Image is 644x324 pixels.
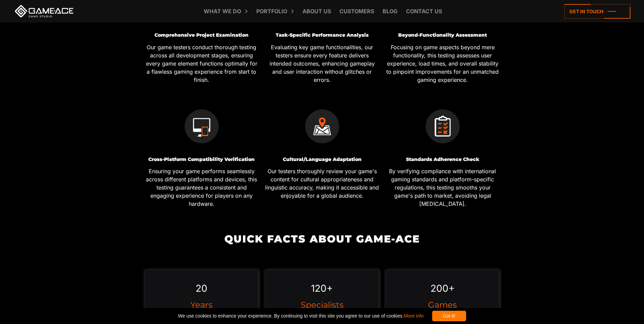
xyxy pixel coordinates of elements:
a: More info [404,313,423,319]
h3: Cross-Platform Compatibility Verification [144,157,259,162]
img: Multi platform game development icons [185,109,219,143]
p: Evaluating key game functionalities, our testers ensure every feature delivers intended outcomes,... [264,43,380,84]
em: 120+ [311,283,333,294]
h2: Quick Facts about Game-Ace [141,233,503,245]
div: Got it! [432,311,466,321]
p: Our testers thoroughly review your game's content for cultural appropriateness and linguistic acc... [264,167,380,200]
h3: Standards Adherence Check [385,157,500,162]
h3: Years [159,301,244,309]
span: We use cookies to enhance your experience. By continuing to visit this site you agree to our use ... [178,311,423,321]
em: 20 [196,283,207,294]
p: Our game testers conduct thorough testing across all development stages, ensuring every game elem... [144,43,259,84]
a: Get in touch [564,4,630,19]
img: Cultural/Language Adaptation [305,109,339,143]
h3: Games [400,301,485,309]
img: Standards Adherence Check [426,109,460,143]
p: By verifying compliance with international gaming standards and platform-specific regulations, th... [385,167,500,208]
h3: Task-Specific Performance Analysis [264,33,380,38]
h3: Cultural/Language Adaptation [264,157,380,162]
h3: Comprehensive Project Examination [144,33,259,38]
p: Focusing on game aspects beyond mere functionality, this testing assesses user experience, load t... [385,43,500,84]
em: 200+ [430,283,455,294]
h3: Beyond-Functionality Assessment [385,33,500,38]
p: Ensuring your game performs seamlessly across different platforms and devices, this testing guara... [144,167,259,208]
h3: Specialists [279,301,365,309]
